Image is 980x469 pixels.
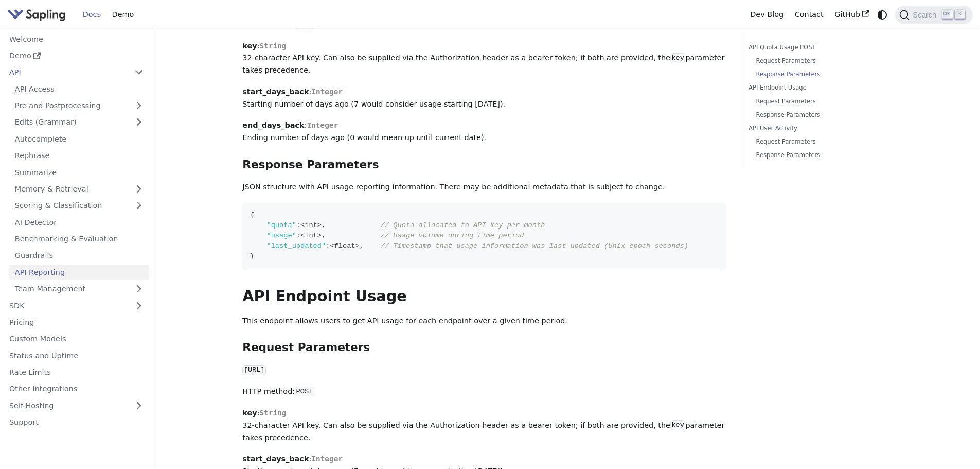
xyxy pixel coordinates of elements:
span: : [296,232,300,239]
button: Switch between dark and light mode (currently system mode) [875,7,890,22]
p: : 32-character API key. Can also be supplied via the Authorization header as a bearer token; if b... [242,40,726,77]
strong: end_days_back [242,121,304,129]
code: POST [295,387,314,397]
p: JSON structure with API usage reporting information. There may be additional metadata that is sub... [242,181,726,194]
img: Sapling.ai [7,7,66,22]
p: HTTP method: [242,386,726,398]
a: Sapling.ai [7,7,69,22]
span: Integer [311,88,343,96]
span: Search [910,11,942,19]
a: Docs [77,7,106,23]
code: key [670,53,685,63]
span: "quota" [266,221,296,229]
a: Request Parameters [756,97,884,107]
a: Scoring & Classification [9,198,149,213]
span: , [322,232,326,239]
a: Other Integrations [4,381,149,396]
a: Pre and Postprocessing [9,98,149,113]
a: Benchmarking & Evaluation [9,232,149,247]
span: String [259,42,286,50]
a: SDK [4,298,129,313]
a: Memory & Retrieval [9,182,149,197]
a: AI Detector [9,215,149,230]
span: : [326,242,330,250]
strong: start_days_back [242,88,309,96]
span: "last_updated" [266,242,326,250]
p: : 32-character API key. Can also be supplied via the Authorization header as a bearer token; if b... [242,407,726,444]
a: GitHub [829,7,875,23]
span: // Usage volume during time period [381,232,524,239]
span: String [259,409,286,417]
p: This endpoint allows users to get API usage for each endpoint over a given time period. [242,315,726,327]
a: Dev Blog [744,7,789,23]
p: : Starting number of days ago (7 would consider usage starting [DATE]). [242,86,726,111]
button: Expand sidebar category 'SDK' [129,298,149,313]
a: API [4,65,129,80]
a: API User Activity [749,124,888,133]
span: <float> [330,242,359,250]
span: // Quota allocated to API key per month [381,221,545,229]
a: API Reporting [9,265,149,280]
a: Pricing [4,315,149,330]
span: // Timestamp that usage information was last updated (Unix epoch seconds) [381,242,688,250]
span: , [322,221,326,229]
a: API Access [9,81,149,96]
p: : Ending number of days ago (0 would mean up until current date). [242,119,726,144]
a: Request Parameters [756,137,884,147]
a: Edits (Grammar) [9,115,149,130]
strong: key [242,42,257,50]
a: Status and Uptime [4,348,149,363]
a: Guardrails [9,248,149,263]
h3: Response Parameters [242,158,726,172]
a: Team Management [9,282,149,297]
a: Rephrase [9,148,149,163]
a: Response Parameters [756,70,884,79]
span: , [360,242,364,250]
span: <int> [300,221,322,229]
a: API Quota Usage POST [749,43,888,53]
span: Integer [311,455,343,463]
a: Autocomplete [9,131,149,146]
a: Demo [4,48,149,63]
a: Self-Hosting [4,398,149,413]
a: Rate Limits [4,365,149,380]
span: { [250,211,254,219]
a: Response Parameters [756,150,884,160]
a: Welcome [4,31,149,46]
code: [URL] [242,365,266,375]
a: Custom Models [4,332,149,346]
a: Summarize [9,165,149,180]
a: Support [4,415,149,430]
span: "usage" [266,232,296,239]
code: key [670,420,685,430]
strong: key [242,409,257,417]
button: Collapse sidebar category 'API' [129,65,149,80]
a: API Endpoint Usage [749,83,888,93]
h3: Request Parameters [242,341,726,355]
button: Search (Ctrl+K) [895,6,972,24]
kbd: K [955,10,965,19]
span: } [250,252,254,260]
a: Contact [789,7,829,23]
a: Response Parameters [756,110,884,120]
h2: API Endpoint Usage [242,287,726,306]
a: Demo [106,7,139,23]
strong: start_days_back [242,455,309,463]
span: Integer [307,121,338,129]
span: <int> [300,232,322,239]
span: : [296,221,300,229]
a: Request Parameters [756,56,884,66]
